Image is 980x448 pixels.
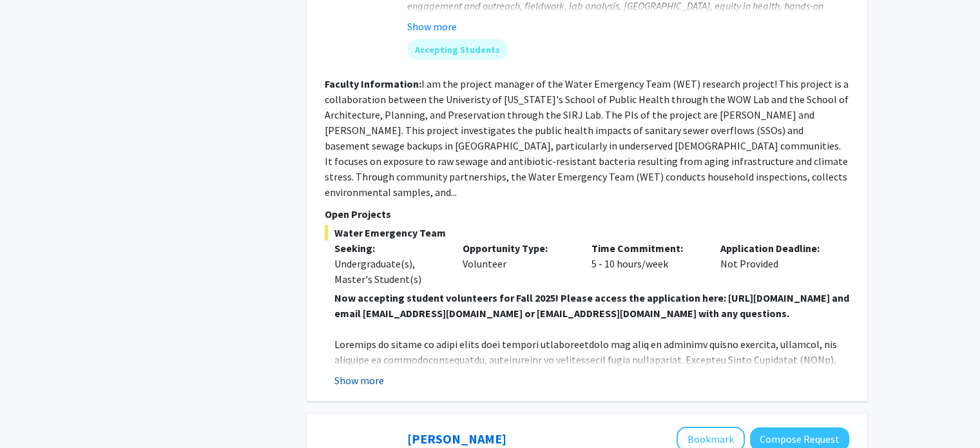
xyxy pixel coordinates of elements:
[325,225,849,240] span: Water Emergency Team
[582,240,711,287] div: 5 - 10 hours/week
[463,240,572,256] p: Opportunity Type:
[325,77,421,90] b: Faculty Information:
[407,19,457,34] button: Show more
[334,240,444,256] p: Seeking:
[407,431,506,447] a: [PERSON_NAME]
[334,256,444,287] div: Undergraduate(s), Master's Student(s)
[711,240,840,287] div: Not Provided
[334,291,849,320] strong: Now accepting student volunteers for Fall 2025! Please access the application here: [URL][DOMAIN_...
[720,240,830,256] p: Application Deadline:
[591,240,701,256] p: Time Commitment:
[325,77,849,199] fg-read-more: I am the project manager of the Water Emergency Team (WET) research project! This project is a co...
[325,206,849,222] p: Open Projects
[453,240,582,287] div: Volunteer
[10,390,55,438] iframe: Chat
[407,39,508,60] mat-chip: Accepting Students
[334,373,384,388] button: Show more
